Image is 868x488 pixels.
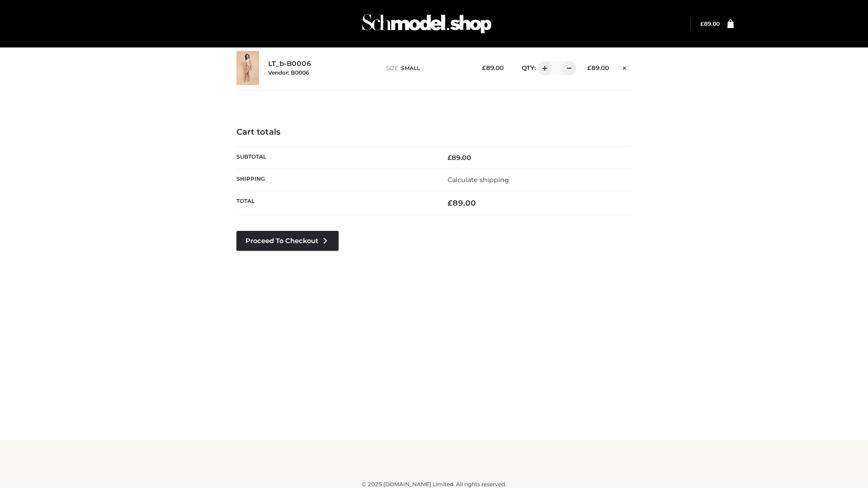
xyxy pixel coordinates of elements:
bdi: 89.00 [448,154,471,162]
span: £ [700,20,704,27]
th: Shipping [236,169,434,191]
bdi: 89.00 [700,20,720,27]
span: SMALL [401,65,420,71]
h4: Cart totals [236,127,632,137]
a: Calculate shipping [448,176,509,184]
a: Proceed to Checkout [236,231,339,251]
a: Remove this item [618,61,632,73]
span: £ [448,198,453,207]
bdi: 89.00 [587,64,609,71]
img: Schmodel Admin 964 [359,6,495,42]
a: LT_b-B0006 [268,60,311,68]
p: size : [386,64,468,72]
bdi: 89.00 [448,198,476,207]
th: Subtotal [236,146,434,169]
small: Vendor: B0006 [268,69,309,76]
img: LT_b-B0006 - SMALL [236,51,259,85]
span: £ [448,154,452,162]
bdi: 89.00 [482,64,504,71]
span: £ [482,64,486,71]
span: £ [587,64,591,71]
th: Total [236,191,434,215]
a: £89.00 [700,20,720,27]
div: QTY: [513,61,573,75]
